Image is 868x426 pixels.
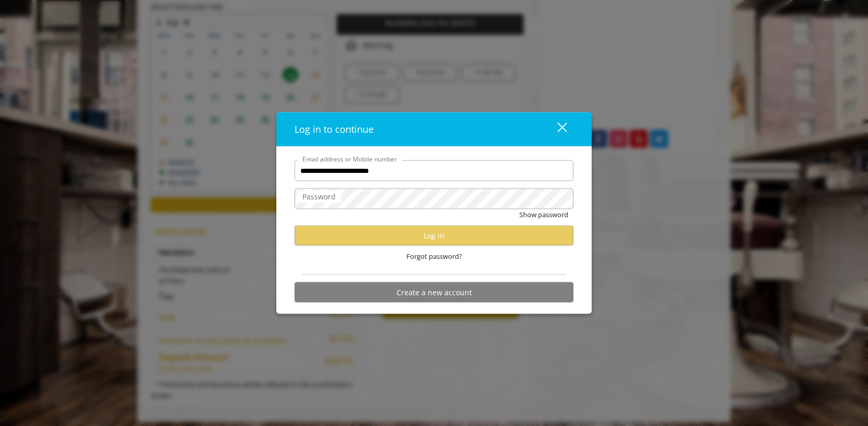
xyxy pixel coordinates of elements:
[295,123,374,135] span: Log in to continue
[295,225,573,246] button: Log in
[295,189,573,209] input: Password
[295,282,573,303] button: Create a new account
[297,154,402,164] label: Email address or Mobile number
[538,119,573,140] button: close dialog
[297,191,341,203] label: Password
[545,121,566,137] div: close dialog
[295,160,573,181] input: Email address or Mobile number
[406,251,462,262] span: Forgot password?
[519,209,568,220] button: Show password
